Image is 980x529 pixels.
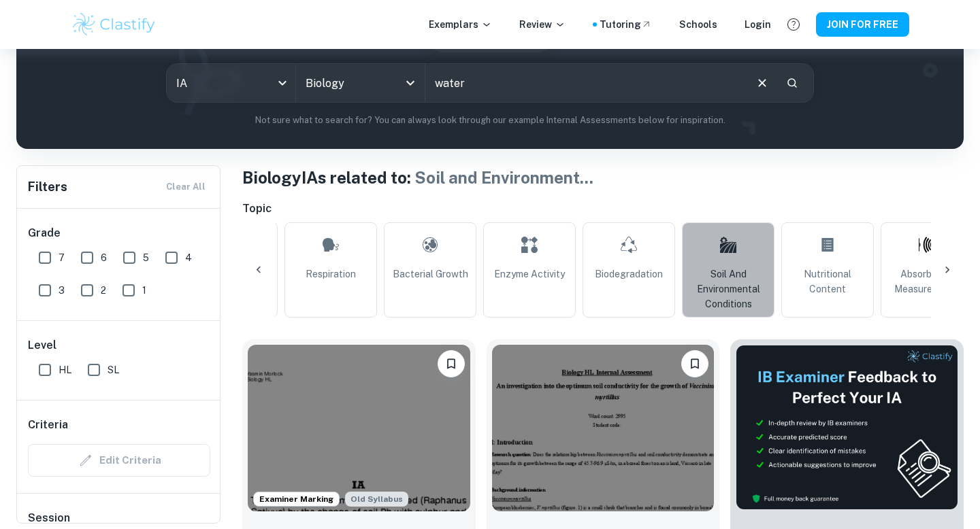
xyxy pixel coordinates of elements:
h6: Level [28,337,210,354]
img: Thumbnail [736,345,958,510]
span: 2 [101,283,106,298]
span: 4 [185,250,192,265]
a: Login [745,17,771,32]
p: Review [519,17,566,32]
h1: Biology IAs related to: [242,165,964,190]
input: E.g. photosynthesis, coffee and protein, HDI and diabetes... [425,64,744,102]
span: 1 [142,283,146,298]
span: 3 [59,283,65,298]
h6: Grade [28,225,210,241]
h6: Criteria [28,417,68,433]
div: IA [167,64,295,102]
span: Nutritional Content [787,267,868,296]
img: Biology IA example thumbnail: Does the relationship between Vaccinium [492,345,715,511]
a: Tutoring [600,17,652,32]
button: Help and Feedback [782,13,805,36]
span: Old Syllabus [345,492,408,507]
span: Soil and Environmental Conditions [688,267,768,311]
button: Please log in to bookmark exemplars [681,350,708,377]
button: Open [401,73,420,92]
p: Not sure what to search for? You can always look through our example Internal Assessments below f... [27,114,953,127]
button: JOIN FOR FREE [816,12,909,37]
h6: Topic [242,201,964,217]
a: Schools [679,17,717,32]
span: SL [108,362,119,377]
img: Biology IA example thumbnail: To what extent is plant growth affected [248,345,470,511]
span: 6 [101,250,107,265]
span: 7 [59,250,65,265]
button: Please log in to bookmark exemplars [438,350,465,377]
p: Exemplars [429,17,492,32]
img: Clastify logo [71,11,157,38]
div: Criteria filters are unavailable when searching by topic [28,444,210,477]
h6: Filters [28,177,67,197]
span: Enzyme Activity [494,267,565,281]
span: Absorbance Measurements [887,267,967,296]
button: Search [781,71,804,95]
span: Biodegradation [595,267,663,281]
span: Examiner Marking [254,493,339,505]
span: Respiration [306,267,356,281]
span: HL [59,362,71,377]
span: Soil and Environment ... [414,168,593,187]
span: Bacterial Growth [393,267,468,281]
button: Clear [749,70,775,96]
div: Starting from the May 2025 session, the Biology IA requirements have changed. It's OK to refer to... [345,492,408,507]
span: 5 [143,250,149,265]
